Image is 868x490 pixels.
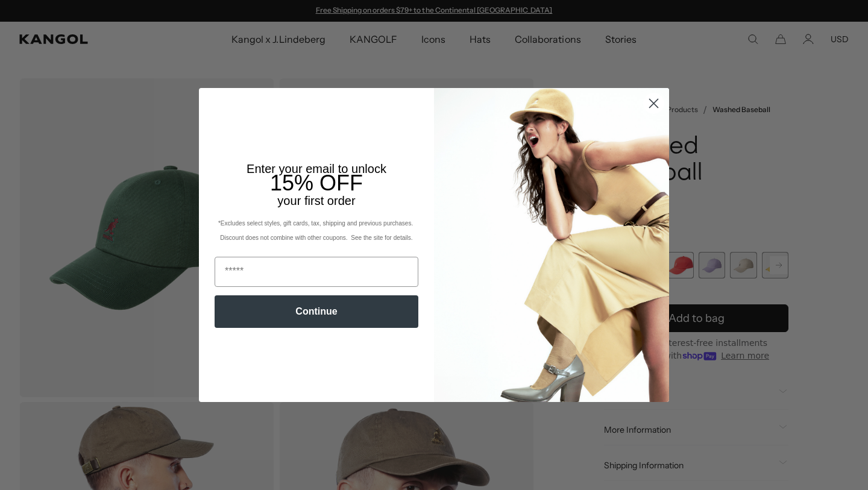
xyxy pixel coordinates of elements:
[434,88,669,401] img: 93be19ad-e773-4382-80b9-c9d740c9197f.jpeg
[643,93,664,114] button: Close dialog
[218,220,415,241] span: *Excludes select styles, gift cards, tax, shipping and previous purchases. Discount does not comb...
[277,194,355,207] span: your first order
[215,257,418,287] input: Email
[247,162,386,175] span: Enter your email to unlock
[215,295,418,328] button: Continue
[270,171,363,195] span: 15% OFF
